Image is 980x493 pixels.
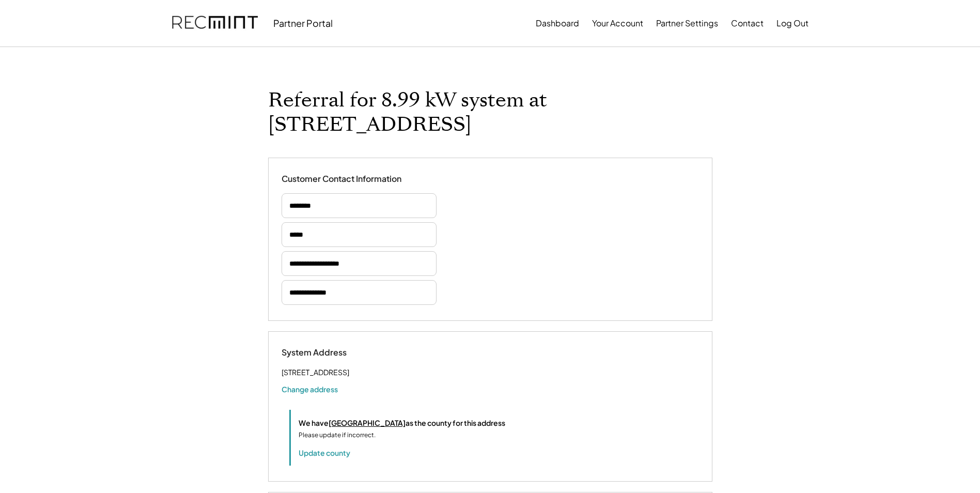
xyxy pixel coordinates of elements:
button: Dashboard [536,13,579,34]
h1: Referral for 8.99 kW system at [STREET_ADDRESS] [268,88,712,137]
div: We have as the county for this address [299,418,505,428]
button: Log Out [776,13,808,34]
button: Change address [282,384,338,394]
div: [STREET_ADDRESS] [282,366,349,379]
u: [GEOGRAPHIC_DATA] [329,418,406,427]
button: Your Account [592,13,643,34]
button: Partner Settings [656,13,718,34]
img: recmint-logotype%403x.png [172,6,258,41]
div: Partner Portal [273,17,333,29]
div: Please update if incorrect. [299,430,376,440]
button: Update county [299,448,350,458]
div: Customer Contact Information [282,174,401,184]
div: System Address [282,347,385,358]
button: Contact [731,13,764,34]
